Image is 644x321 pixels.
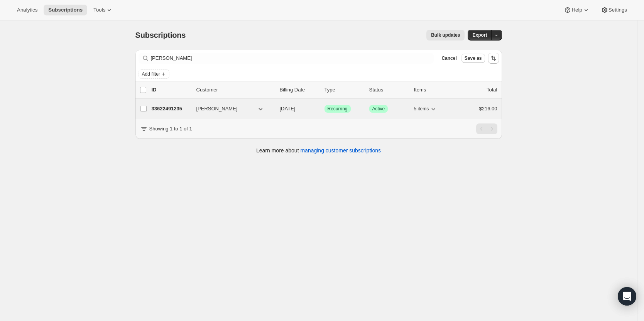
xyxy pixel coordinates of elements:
[438,54,460,63] button: Cancel
[256,147,381,154] p: Learn more about
[609,7,627,13] span: Settings
[89,5,118,15] button: Tools
[479,106,497,112] span: $216.00
[139,69,169,79] button: Add filter
[372,106,385,112] span: Active
[441,55,456,61] span: Cancel
[196,105,238,113] span: [PERSON_NAME]
[48,7,83,13] span: Subscriptions
[93,7,105,13] span: Tools
[476,123,497,134] nav: Pagination
[618,287,636,306] div: Open Intercom Messenger
[192,103,269,115] button: [PERSON_NAME]
[414,86,453,94] div: Items
[369,86,408,94] p: Status
[488,53,499,64] button: Sort the results
[151,53,434,64] input: Filter subscribers
[149,125,192,133] p: Showing 1 to 1 of 1
[325,86,363,94] div: Type
[472,32,487,38] span: Export
[44,5,87,15] button: Subscriptions
[152,105,190,113] p: 33622491235
[596,5,632,15] button: Settings
[142,71,160,77] span: Add filter
[461,54,485,63] button: Save as
[426,30,465,41] button: Bulk updates
[328,106,348,112] span: Recurring
[487,86,497,94] p: Total
[300,147,381,154] a: managing customer subscriptions
[280,106,296,112] span: [DATE]
[431,32,460,38] span: Bulk updates
[152,86,190,94] p: ID
[280,86,318,94] p: Billing Date
[465,55,482,61] span: Save as
[135,31,186,39] span: Subscriptions
[414,106,429,112] span: 5 items
[12,5,42,15] button: Analytics
[17,7,37,13] span: Analytics
[196,86,274,94] p: Customer
[468,30,492,41] button: Export
[559,5,594,15] button: Help
[152,103,497,114] div: 33622491235[PERSON_NAME][DATE]SuccessRecurringSuccessActive5 items$216.00
[571,7,582,13] span: Help
[152,86,497,94] div: IDCustomerBilling DateTypeStatusItemsTotal
[414,103,438,114] button: 5 items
